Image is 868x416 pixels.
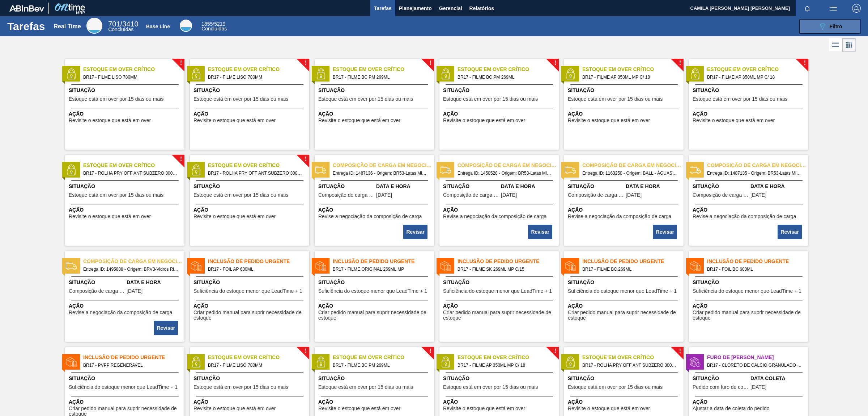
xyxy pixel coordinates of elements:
[707,66,808,73] span: Estoque em Over Crítico
[693,279,807,286] span: Situação
[83,265,179,273] span: Entrega ID: 1495888 - Origem: BRV3-Vidros Rio - Destino: BR17
[565,165,576,175] img: status
[69,310,172,315] span: Revise a negociação da composição de carga
[208,66,309,73] span: Estoque em Over Crítico
[108,20,120,28] span: 701
[318,192,374,198] span: Composição de carga em negociação
[443,398,557,406] span: Ação
[778,224,803,240] div: Completar tarefa: 29882320
[180,20,192,32] div: Base Line
[315,261,326,271] img: status
[83,169,179,177] span: BR17 - ROLHA PRY OFF ANT SUBZERO 300ML
[693,302,807,310] span: Ação
[568,118,650,123] span: Revisite o estoque que está em over
[582,169,678,177] span: Entrega ID: 1163250 - Origem: BALL - ÁGUAS CLARAS (SC) - Destino: BR17
[193,96,288,102] span: Estoque está em over por 15 dias ou mais
[318,279,432,286] span: Situação
[69,192,163,198] span: Estoque está em over por 15 dias ou mais
[376,183,432,190] span: Data e Hora
[582,361,678,369] span: BR17 - ROLHA PRY OFF ANT SUBZERO 300ML
[193,384,288,390] span: Estoque está em over por 15 dias ou mais
[440,357,451,367] img: status
[208,258,309,265] span: Inclusão de Pedido Urgente
[458,66,559,73] span: Estoque em Over Crítico
[66,261,77,271] img: status
[154,321,178,335] button: Revisar
[568,288,677,294] span: Suficiência do estoque menor que LeadTime + 1
[193,118,276,123] span: Revisite o estoque que está em over
[829,4,838,13] img: userActions
[679,349,681,354] span: !
[568,206,682,214] span: Ação
[750,375,807,382] span: Data Coleta
[318,110,432,118] span: Ação
[333,258,434,265] span: Inclusão de Pedido Urgente
[565,68,576,79] img: status
[208,265,303,273] span: BR17 - FOIL AP 600ML
[693,96,787,102] span: Estoque está em over por 15 dias ou mais
[333,265,428,273] span: BR17 - FILME ORIGINAL 269ML MP
[458,354,559,361] span: Estoque em Over Crítico
[568,96,663,102] span: Estoque está em over por 15 dias ou mais
[193,288,302,294] span: Suficiência do estoque menor que LeadTime + 1
[305,157,307,162] span: !
[568,183,624,190] span: Situação
[693,87,807,94] span: Situação
[66,68,77,79] img: status
[654,224,678,240] div: Completar tarefa: 29882178
[443,214,546,219] span: Revise a negociação da composição de carga
[66,357,77,367] img: status
[429,61,431,66] span: !
[193,214,276,219] span: Revisite o estoque que está em over
[582,354,684,361] span: Estoque em Over Crítico
[568,375,682,382] span: Situação
[707,73,803,81] span: BR17 - FILME AP 350ML MP C/ 18
[707,361,803,369] span: BR17 - CLORETO DE CÁLCIO GRANULADO Pedido - 2006638
[582,162,684,169] span: Composição de carga em negociação
[318,398,432,406] span: Ação
[693,288,801,294] span: Suficiência do estoque menor que LeadTime + 1
[626,192,642,198] span: 23/04/2023,
[458,162,559,169] span: Composição de carga em negociação
[778,225,802,239] button: Revisar
[333,73,428,81] span: BR17 - FILME BC PM 269ML
[443,110,557,118] span: Ação
[333,169,428,177] span: Entrega ID: 1487136 - Origem: BR53-Latas Minas - Destino: BR17
[193,183,307,190] span: Situação
[69,96,163,102] span: Estoque está em over por 15 dias ou mais
[443,375,557,382] span: Situação
[443,302,557,310] span: Ação
[804,61,806,66] span: !
[707,162,808,169] span: Composição de carga em negociação
[69,118,151,123] span: Revisite o estoque que está em over
[440,165,451,175] img: status
[568,87,682,94] span: Situação
[191,68,201,79] img: status
[693,214,796,219] span: Revise a negociação da composição de carga
[146,24,170,29] div: Base Line
[443,279,557,286] span: Situação
[108,20,138,28] span: / 3410
[201,21,225,27] span: / 5219
[653,225,677,239] button: Revisar
[83,162,184,169] span: Estoque em Over Crítico
[208,169,303,177] span: BR17 - ROLHA PRY OFF ANT SUBZERO 300ML
[69,398,183,406] span: Ação
[318,302,432,310] span: Ação
[568,406,650,411] span: Revisite o estoque que está em over
[83,361,179,369] span: BR17 - PVPP REGENERAVEL
[318,87,432,94] span: Situação
[707,354,808,361] span: Furo de Coleta
[315,357,326,367] img: status
[707,258,808,265] span: Inclusão de Pedido Urgente
[318,96,413,102] span: Estoque está em over por 15 dias ou mais
[318,214,422,219] span: Revise a negociação da composição de carga
[690,261,701,271] img: status
[180,157,182,162] span: !
[208,162,309,169] span: Estoque em Over Crítico
[429,349,431,354] span: !
[443,384,538,390] span: Estoque está em over por 15 dias ou mais
[799,19,861,34] button: Filtro
[69,375,183,382] span: Situação
[69,384,178,390] span: Suficiência do estoque menor que LeadTime + 1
